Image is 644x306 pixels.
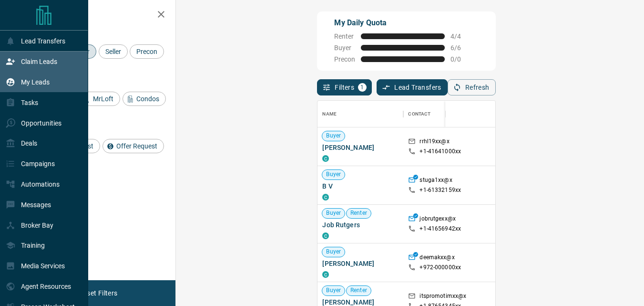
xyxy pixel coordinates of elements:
div: Name [317,101,403,127]
div: MrLoft [79,92,120,106]
div: Name [322,101,337,127]
span: Buyer [334,44,355,52]
span: [PERSON_NAME] [322,143,399,152]
span: Renter [347,286,371,295]
p: +1- 41641000xx [419,148,461,156]
span: Precon [133,48,161,55]
p: stuga1xx@x [419,176,452,186]
span: Buyer [322,132,345,140]
div: condos.ca [322,271,329,278]
div: Contact [403,101,480,127]
h2: Filters [31,10,166,21]
div: Contact [408,101,430,127]
div: condos.ca [322,232,329,239]
span: 6 / 6 [450,44,471,52]
p: itspromotimxx@x [419,292,466,302]
p: +1- 61332159xx [419,186,461,194]
span: B V [322,181,399,191]
span: Offer Request [113,142,161,150]
p: +972- 000000xx [419,264,461,272]
button: Lead Transfers [377,79,448,95]
div: Condos [123,92,166,106]
button: Refresh [448,79,496,95]
span: Buyer [322,209,345,217]
span: Job Rutgers [322,220,399,230]
span: Condos [133,95,163,103]
div: Seller [99,44,128,59]
span: 1 [359,84,366,91]
div: condos.ca [322,194,329,200]
span: Buyer [322,248,345,256]
span: [PERSON_NAME] [322,259,399,268]
div: condos.ca [322,155,329,162]
p: jobrutgexx@x [419,215,456,225]
p: deemakxx@x [419,253,454,264]
span: MrLoft [90,95,117,103]
div: Precon [130,44,164,59]
button: Filters1 [317,79,372,95]
p: rrhl19xx@x [419,137,449,148]
p: My Daily Quota [334,17,471,29]
span: Buyer [322,286,345,295]
p: +1- 41656942xx [419,225,461,233]
span: Buyer [322,170,345,179]
div: Offer Request [102,139,164,153]
span: 4 / 4 [450,32,471,40]
span: Renter [334,32,355,40]
span: 0 / 0 [450,55,471,63]
span: Renter [347,209,371,217]
span: Seller [102,48,124,55]
span: Precon [334,55,355,63]
button: Reset Filters [72,285,123,301]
